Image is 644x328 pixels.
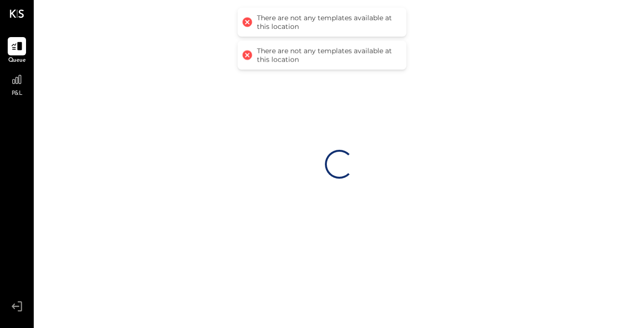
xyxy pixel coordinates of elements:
a: P&L [0,70,33,98]
div: There are not any templates available at this location [257,13,397,31]
span: Queue [8,56,26,65]
span: P&L [12,90,23,98]
a: Queue [0,37,33,65]
div: There are not any templates available at this location [257,46,397,64]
